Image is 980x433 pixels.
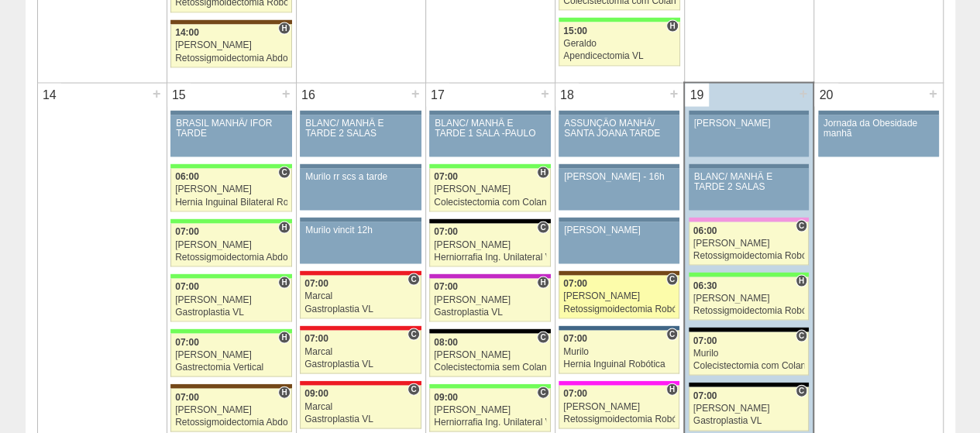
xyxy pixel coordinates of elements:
[170,329,291,334] div: Key: Brasil
[563,304,675,314] div: Retossigmoidectomia Robótica
[818,115,939,157] a: Jornada da Obesidade manhã
[429,219,550,224] div: Key: Blanc
[175,184,287,194] div: [PERSON_NAME]
[689,332,809,376] a: C 07:00 Murilo Colecistectomia com Colangiografia VL
[693,349,805,359] div: Murilo
[563,39,676,49] div: Geraldo
[175,253,287,263] div: Retossigmoidectomia Abdominal VL
[429,334,550,377] a: C 08:00 [PERSON_NAME] Colecistectomia sem Colangiografia
[434,184,546,194] div: [PERSON_NAME]
[689,273,809,277] div: Key: Brasil
[563,51,676,61] div: Apendicectomia VL
[814,84,838,107] div: 20
[559,169,679,211] a: [PERSON_NAME] - 16h
[175,363,287,373] div: Gastrectomia Vertical
[537,387,548,399] span: Consultório
[434,405,546,415] div: [PERSON_NAME]
[434,392,458,403] span: 09:00
[170,219,291,224] div: Key: Brasil
[434,281,458,292] span: 07:00
[278,22,290,35] span: Hospital
[693,251,805,261] div: Retossigmoidectomia Robótica
[689,328,809,332] div: Key: Blanc
[666,383,678,396] span: Hospital
[555,84,579,107] div: 18
[170,334,291,377] a: H 07:00 [PERSON_NAME] Gastrectomia Vertical
[304,402,417,412] div: Marcal
[300,111,421,115] div: Key: Aviso
[300,164,421,169] div: Key: Aviso
[693,404,805,414] div: [PERSON_NAME]
[175,53,287,64] div: Retossigmoidectomia Abdominal VL
[563,26,587,36] span: 15:00
[537,277,548,289] span: Hospital
[407,328,419,341] span: Consultório
[693,416,805,426] div: Gastroplastia VL
[559,326,679,331] div: Key: São Luiz - Jabaquara
[278,167,290,179] span: Consultório
[689,218,809,222] div: Key: Albert Einstein
[559,271,679,276] div: Key: Santa Joana
[429,389,550,432] a: C 09:00 [PERSON_NAME] Herniorrafia Ing. Unilateral VL
[559,22,679,66] a: H 15:00 Geraldo Apendicectomia VL
[280,84,293,104] div: +
[693,294,805,304] div: [PERSON_NAME]
[407,383,419,396] span: Consultório
[693,361,805,371] div: Colecistectomia com Colangiografia VL
[170,111,291,115] div: Key: Aviso
[170,20,291,25] div: Key: Santa Joana
[305,119,416,139] div: BLANC/ MANHÃ E TARDE 2 SALAS
[300,386,421,429] a: C 09:00 Marcal Gastroplastia VL
[278,387,290,399] span: Hospital
[564,119,674,139] div: ASSUNÇÃO MANHÃ/ SANTA JOANA TARDE
[175,40,287,50] div: [PERSON_NAME]
[434,350,546,360] div: [PERSON_NAME]
[170,279,291,322] a: H 07:00 [PERSON_NAME] Gastroplastia VL
[434,240,546,250] div: [PERSON_NAME]
[927,84,940,104] div: +
[538,84,552,104] div: +
[304,291,417,301] div: Marcal
[796,275,807,287] span: Hospital
[694,172,804,192] div: BLANC/ MANHÃ E TARDE 2 SALAS
[559,386,679,429] a: H 07:00 [PERSON_NAME] Retossigmoidectomia Robótica
[300,271,421,276] div: Key: Assunção
[666,328,678,341] span: Consultório
[170,389,291,432] a: H 07:00 [PERSON_NAME] Retossigmoidectomia Abdominal VL
[689,111,809,115] div: Key: Aviso
[175,171,199,182] span: 06:00
[796,385,807,397] span: Consultório
[563,278,587,289] span: 07:00
[694,119,804,129] div: [PERSON_NAME]
[300,331,421,374] a: C 07:00 Marcal Gastroplastia VL
[563,359,675,369] div: Hernia Inguinal Robótica
[559,111,679,115] div: Key: Aviso
[429,384,550,389] div: Key: Brasil
[305,172,416,182] div: Murilo rr scs a tarde
[559,218,679,222] div: Key: Aviso
[170,115,291,157] a: BRASIL MANHÃ/ IFOR TARDE
[666,273,678,286] span: Consultório
[300,276,421,319] a: C 07:00 Marcal Gastroplastia VL
[537,167,548,179] span: Hospital
[300,381,421,386] div: Key: Assunção
[564,172,674,182] div: [PERSON_NAME] - 16h
[689,383,809,387] div: Key: Blanc
[693,390,717,401] span: 07:00
[434,295,546,305] div: [PERSON_NAME]
[434,337,458,348] span: 08:00
[559,18,679,22] div: Key: Brasil
[170,25,291,68] a: H 14:00 [PERSON_NAME] Retossigmoidectomia Abdominal VL
[170,274,291,279] div: Key: Brasil
[563,291,675,301] div: [PERSON_NAME]
[175,226,199,237] span: 07:00
[559,222,679,264] a: [PERSON_NAME]
[429,274,550,279] div: Key: Maria Braido
[429,169,550,212] a: H 07:00 [PERSON_NAME] Colecistectomia com Colangiografia VL
[407,273,419,286] span: Consultório
[434,363,546,373] div: Colecistectomia sem Colangiografia
[304,414,417,424] div: Gastroplastia VL
[666,20,678,33] span: Hospital
[537,222,548,234] span: Consultório
[429,111,550,115] div: Key: Aviso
